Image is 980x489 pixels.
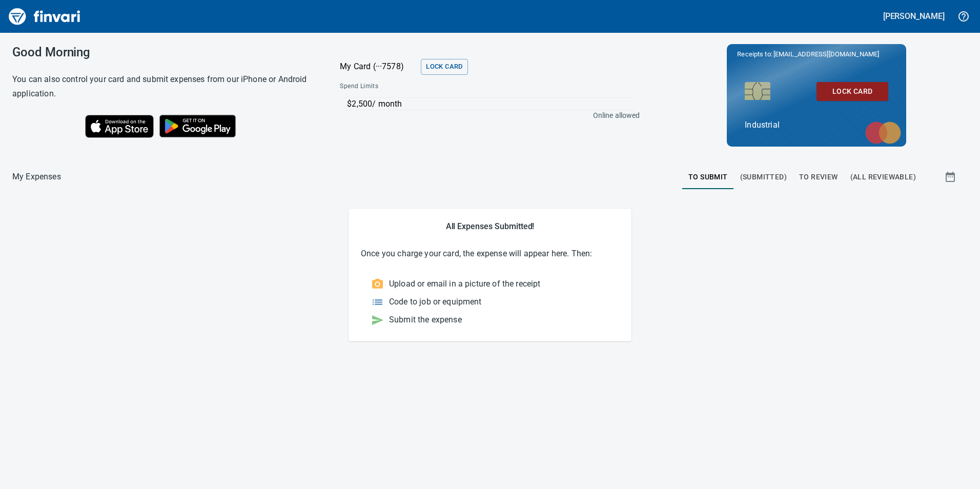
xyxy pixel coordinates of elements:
[421,59,467,75] button: Lock Card
[12,45,314,59] h3: Good Morning
[389,278,540,290] p: Upload or email in a picture of the receipt
[6,4,83,29] img: Finvari
[389,296,482,308] p: Code to job or equipment
[688,171,728,184] span: To Submit
[816,82,888,101] button: Lock Card
[825,85,880,98] span: Lock Card
[737,49,896,59] p: Receipts to:
[772,49,880,59] span: [EMAIL_ADDRESS][DOMAIN_NAME]
[347,98,635,110] p: $2,500 / month
[745,119,888,131] p: Industrial
[850,171,916,184] span: (All Reviewable)
[740,171,787,184] span: (Submitted)
[12,72,314,101] h6: You can also control your card and submit expenses from our iPhone or Android application.
[340,60,417,73] p: My Card (···7578)
[426,61,462,73] span: Lock Card
[154,109,242,143] img: Get it on Google Play
[12,171,61,183] nav: breadcrumb
[883,11,945,22] h5: [PERSON_NAME]
[12,171,61,183] p: My Expenses
[361,248,619,260] p: Once you charge your card, the expense will appear here. Then:
[881,8,947,24] button: [PERSON_NAME]
[340,81,508,92] span: Spend Limits
[389,314,462,326] p: Submit the expense
[332,110,640,120] p: Online allowed
[860,116,906,149] img: mastercard.svg
[935,165,968,189] button: Show transactions within a particular date range
[361,221,619,232] h5: All Expenses Submitted!
[799,171,838,184] span: To Review
[85,115,154,138] img: Download on the App Store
